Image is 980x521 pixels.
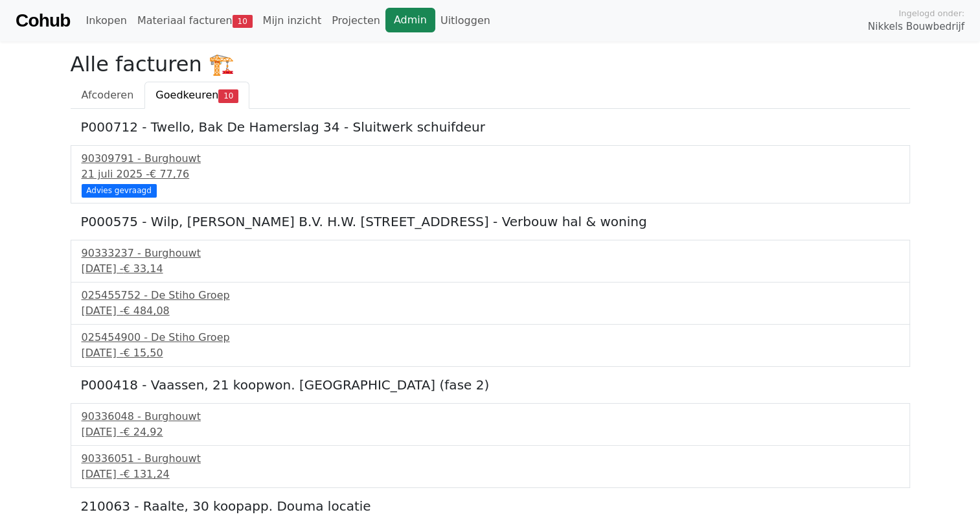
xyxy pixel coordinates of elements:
span: Ingelogd onder: [898,7,964,19]
a: Goedkeuren10 [144,82,249,109]
a: Cohub [16,5,70,36]
h5: P000712 - Twello, Bak De Hamerslag 34 - Sluitwerk schuifdeur [81,119,900,135]
a: Uitloggen [435,8,496,34]
div: [DATE] - [82,467,899,482]
div: [DATE] - [82,424,899,440]
span: Nikkels Bouwbedrijf [868,19,964,34]
h5: 210063 - Raalte, 30 koopapp. Douma locatie [81,498,900,514]
span: € 131,24 [123,468,169,480]
span: € 33,14 [123,262,163,275]
div: Advies gevraagd [82,184,157,197]
span: Afcoderen [82,89,134,101]
h5: P000575 - Wilp, [PERSON_NAME] B.V. H.W. [STREET_ADDRESS] - Verbouw hal & woning [81,214,900,229]
span: Goedkeuren [155,89,218,101]
h5: P000418 - Vaassen, 21 koopwon. [GEOGRAPHIC_DATA] (fase 2) [81,377,900,393]
div: 90333237 - Burghouwt [82,246,899,261]
div: [DATE] - [82,303,899,319]
a: Materiaal facturen10 [132,8,258,34]
span: € 484,08 [123,305,169,317]
a: Mijn inzicht [258,8,327,34]
span: € 77,76 [150,168,189,180]
div: 21 juli 2025 - [82,167,899,182]
span: 10 [233,15,253,28]
div: [DATE] - [82,345,899,361]
div: [DATE] - [82,261,899,277]
a: 90333237 - Burghouwt[DATE] -€ 33,14 [82,246,899,277]
span: € 15,50 [123,347,163,359]
a: 90309791 - Burghouwt21 juli 2025 -€ 77,76 Advies gevraagd [82,151,899,196]
a: 025455752 - De Stiho Groep[DATE] -€ 484,08 [82,288,899,319]
span: € 24,92 [123,426,163,438]
a: 90336051 - Burghouwt[DATE] -€ 131,24 [82,451,899,482]
div: 90309791 - Burghouwt [82,151,899,167]
div: 90336048 - Burghouwt [82,409,899,424]
div: 90336051 - Burghouwt [82,451,899,467]
a: Afcoderen [71,82,145,109]
a: 025454900 - De Stiho Groep[DATE] -€ 15,50 [82,330,899,361]
span: 10 [218,89,238,102]
a: Inkopen [80,8,131,34]
a: 90336048 - Burghouwt[DATE] -€ 24,92 [82,409,899,440]
a: Admin [385,8,435,32]
h2: Alle facturen 🏗️ [71,52,910,76]
div: 025454900 - De Stiho Groep [82,330,899,345]
div: 025455752 - De Stiho Groep [82,288,899,303]
a: Projecten [326,8,385,34]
